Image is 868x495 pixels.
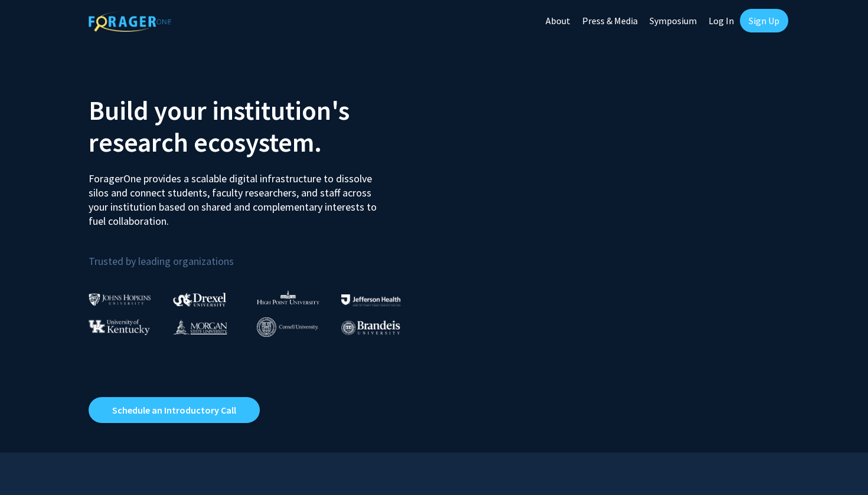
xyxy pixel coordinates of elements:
p: ForagerOne provides a scalable digital infrastructure to dissolve silos and connect students, fac... [89,163,385,228]
h2: Build your institution's research ecosystem. [89,94,425,158]
img: ForagerOne Logo [89,11,171,32]
a: Sign Up [740,9,788,32]
img: Thomas Jefferson University [341,294,400,306]
a: Opens in a new tab [89,397,260,423]
img: High Point University [257,290,319,304]
img: University of Kentucky [89,319,150,335]
img: Morgan State University [173,319,227,335]
img: Brandeis University [341,320,400,335]
p: Trusted by leading organizations [89,238,425,270]
img: Cornell University [257,317,318,337]
img: Drexel University [173,293,226,306]
img: Johns Hopkins University [89,293,151,306]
